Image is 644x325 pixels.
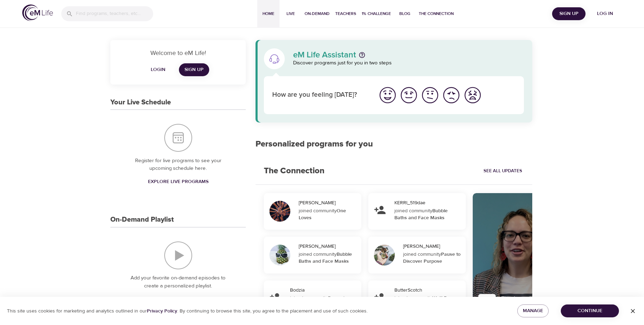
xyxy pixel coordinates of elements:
span: See All Updates [484,167,522,175]
span: Log in [591,9,619,18]
button: I'm feeling good [398,85,419,106]
div: joined community [299,251,357,265]
span: Login [150,65,166,74]
strong: Bubble Baths and Face Masks [299,251,352,264]
button: I'm feeling bad [441,85,462,106]
div: Bodzia [290,287,359,294]
img: eM Life Assistant [269,53,280,64]
img: ok [421,86,440,105]
img: logo [22,5,53,21]
span: Home [260,10,277,17]
img: On-Demand Playlist [164,241,192,269]
span: 1% Challenge [362,10,391,17]
div: joined community [290,295,357,309]
h3: On-Demand Playlist [110,216,174,224]
img: good [399,86,418,105]
button: Continue [561,304,619,317]
div: [PERSON_NAME] [299,199,359,206]
span: Live [282,10,299,17]
img: worst [463,86,482,105]
div: ButterScotch [394,287,463,294]
a: Explore Live Programs [145,175,211,188]
p: Register for live programs to see your upcoming schedule here. [124,157,232,173]
strong: Bubble Baths and Face Masks [394,208,448,221]
span: On-Demand [305,10,330,17]
h3: Your Live Schedule [110,98,171,106]
h2: Personalized programs for you [256,139,532,149]
div: [PERSON_NAME] [403,243,463,250]
a: Sign Up [179,63,209,76]
span: Blog [396,10,413,17]
button: Log in [588,7,622,20]
div: [PERSON_NAME] [299,243,359,250]
p: eM Life Assistant [293,51,356,59]
div: Thank you from Mental Health America. [501,295,565,311]
input: Find programs, teachers, etc... [76,6,153,21]
div: joined community [394,295,461,309]
h2: The Connection [256,158,333,184]
button: I'm feeling ok [419,85,441,106]
span: The Connection [419,10,454,17]
span: Explore Live Programs [148,177,209,186]
span: Teachers [335,10,356,17]
button: Login [147,63,169,76]
strong: Pause to Discover Purpose [403,251,461,264]
a: Explore On-Demand Programs [135,293,221,306]
img: bad [442,86,461,105]
div: joined community [299,207,357,221]
p: How are you feeling [DATE]? [272,90,369,100]
img: great [378,86,397,105]
span: Explore On-Demand Programs [138,295,218,303]
button: Manage [517,304,549,317]
a: Privacy Policy [147,308,177,314]
div: joined community [403,251,461,265]
img: Your Live Schedule [164,124,192,152]
p: Add your favorite on-demand episodes to create a personalized playlist. [124,274,232,290]
span: Manage [523,307,543,315]
div: joined community [394,207,461,221]
span: Sign Up [555,9,583,18]
button: I'm feeling great [377,85,398,106]
div: KERRI_519dae [394,199,463,206]
p: Welcome to eM Life! [119,48,237,58]
span: Continue [566,307,613,315]
span: Sign Up [184,65,204,74]
p: Discover programs just for you in two steps [293,59,524,67]
button: I'm feeling worst [462,85,483,106]
strong: One Loves [299,208,346,221]
button: Sign Up [552,7,586,20]
a: See All Updates [482,166,524,176]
